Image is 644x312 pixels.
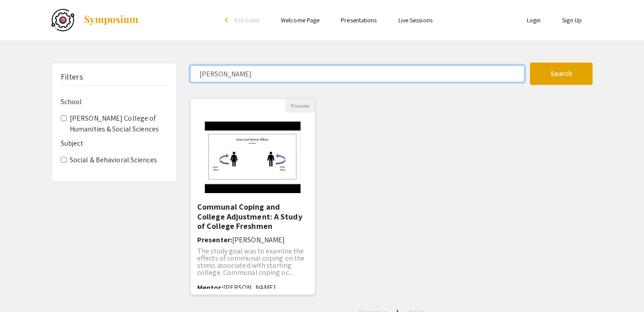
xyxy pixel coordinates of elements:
[197,202,308,231] h5: Communal Coping and College Adjustment: A Study of College Freshmen
[7,272,38,305] iframe: Chat
[197,236,308,244] h6: Presenter:
[197,283,223,292] span: Mentor:
[61,97,167,106] h6: School
[281,16,319,24] a: Welcome Page
[527,16,541,24] a: Login
[285,99,315,113] button: Preview
[341,16,377,24] a: Presentations
[562,16,582,24] a: Sign Up
[51,9,139,31] a: Meeting of the Minds 2021
[197,248,308,276] p: The study goal was to examine the effects of communal coping on the stress associated with starti...
[190,65,525,82] input: Search Keyword(s) Or Author(s)
[530,63,593,85] button: Search
[196,113,309,202] img: <p><span style="color: black;">Communal Coping and College Adjustment: A Study of College Freshme...
[70,155,157,165] label: Social & Behavioral Sciences
[225,17,230,23] div: arrow_back_ios
[61,72,83,82] h5: Filters
[51,9,74,31] img: Meeting of the Minds 2021
[232,235,285,245] span: [PERSON_NAME]
[235,16,259,24] span: Exit Event
[398,16,432,24] a: Live Sessions
[61,139,167,148] h6: Subject
[223,283,276,292] span: [PERSON_NAME]
[190,98,315,295] div: Open Presentation <p><span style="color: black;">Communal Coping and College Adjustment: A Study ...
[70,113,167,135] label: [PERSON_NAME] College of Humanities & Social Sciences
[83,15,139,25] img: Symposium by ForagerOne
